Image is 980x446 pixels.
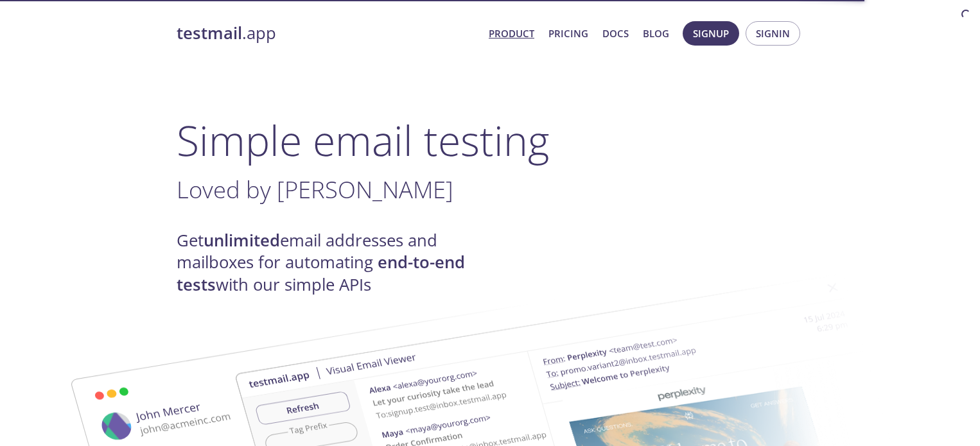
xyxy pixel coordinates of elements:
h4: Get email addresses and mailboxes for automating with our simple APIs [177,230,490,296]
a: Blog [643,25,669,42]
span: Signin [756,25,790,42]
h1: Simple email testing [177,116,803,165]
button: Signup [683,21,739,46]
button: Signin [746,21,800,46]
a: Docs [602,25,629,42]
strong: testmail [177,22,242,44]
strong: end-to-end tests [177,251,465,295]
a: testmail.app [177,22,478,44]
strong: unlimited [204,229,280,252]
a: Product [489,25,534,42]
a: Pricing [548,25,588,42]
span: Loved by [PERSON_NAME] [177,173,453,205]
span: Signup [693,25,729,42]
